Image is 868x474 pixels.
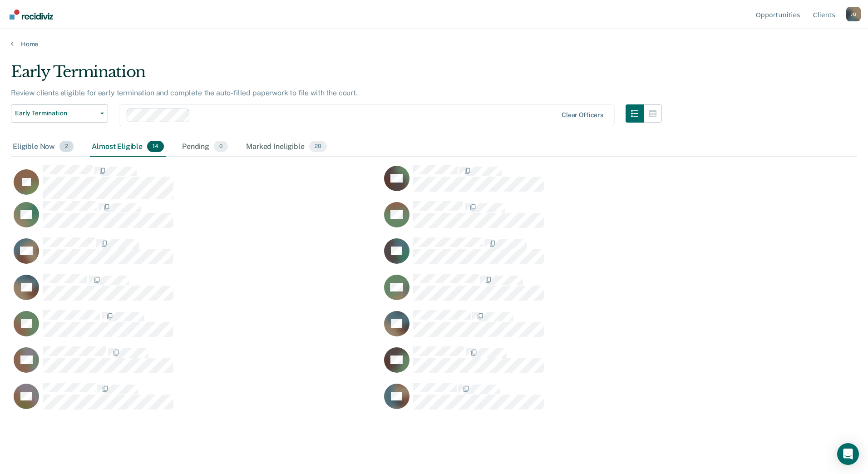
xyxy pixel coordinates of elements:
[90,137,166,157] div: Almost Eligible14
[381,273,752,310] div: CaseloadOpportunityCell-244046
[11,201,381,237] div: CaseloadOpportunityCell-279682
[846,7,861,21] button: Profile dropdown button
[381,201,752,237] div: CaseloadOpportunityCell-230021
[15,109,97,117] span: Early Termination
[11,40,857,48] a: Home
[846,7,861,21] div: J G
[11,164,381,201] div: CaseloadOpportunityCell-287224
[10,10,53,20] img: Recidiviz
[11,310,381,346] div: CaseloadOpportunityCell-288290
[11,104,108,123] button: Early Termination
[147,141,164,153] span: 14
[11,137,75,157] div: Eligible Now2
[837,443,859,465] div: Open Intercom Messenger
[11,382,381,419] div: CaseloadOpportunityCell-165000
[214,141,228,153] span: 0
[11,346,381,382] div: CaseloadOpportunityCell-197386
[381,382,752,419] div: CaseloadOpportunityCell-290749
[381,164,752,201] div: CaseloadOpportunityCell-236233
[244,137,328,157] div: Marked Ineligible28
[11,89,358,97] p: Review clients eligible for early termination and complete the auto-filled paperwork to file with...
[11,237,381,273] div: CaseloadOpportunityCell-285996
[11,63,662,89] div: Early Termination
[309,141,327,153] span: 28
[59,141,74,153] span: 2
[11,273,381,310] div: CaseloadOpportunityCell-278651
[180,137,230,157] div: Pending0
[381,237,752,273] div: CaseloadOpportunityCell-265233
[381,346,752,382] div: CaseloadOpportunityCell-140383
[381,310,752,346] div: CaseloadOpportunityCell-142535
[562,111,603,119] div: Clear officers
